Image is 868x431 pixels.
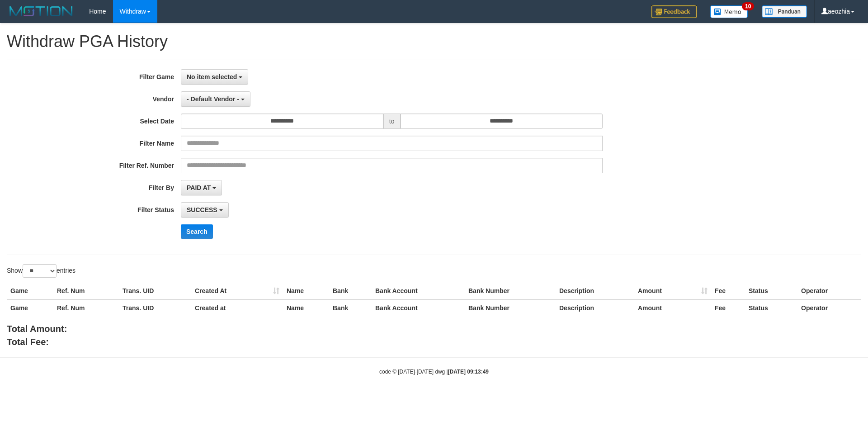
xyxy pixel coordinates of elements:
th: Trans. UID [119,299,191,316]
th: Bank Number [465,299,556,316]
span: 10 [742,2,754,10]
th: Bank [329,299,372,316]
button: - Default Vendor - [181,91,250,107]
span: PAID AT [187,184,211,191]
span: to [383,114,401,129]
img: Feedback.jpg [651,5,697,18]
label: Show entries [7,264,75,278]
th: Status [745,299,797,316]
img: panduan.png [762,5,807,18]
th: Amount [634,299,711,316]
button: No item selected [181,69,248,85]
th: Game [7,299,53,316]
th: Name [283,283,329,299]
th: Fee [711,299,745,316]
th: Game [7,283,53,299]
b: Total Amount: [7,324,67,334]
th: Created At [191,283,283,299]
th: Amount [634,283,711,299]
th: Status [745,283,797,299]
th: Ref. Num [53,283,119,299]
small: code © [DATE]-[DATE] dwg | [379,369,489,375]
th: Description [556,283,634,299]
h1: Withdraw PGA History [7,33,861,51]
button: SUCCESS [181,202,229,218]
th: Ref. Num [53,299,119,316]
button: Search [181,224,213,239]
span: - Default Vendor - [187,95,239,103]
th: Bank Account [372,299,465,316]
span: No item selected [187,73,237,81]
button: PAID AT [181,180,222,195]
select: Showentries [23,264,57,278]
th: Operator [797,299,861,316]
th: Created at [191,299,283,316]
span: SUCCESS [187,206,217,213]
th: Fee [711,283,745,299]
th: Operator [797,283,861,299]
th: Description [556,299,634,316]
th: Name [283,299,329,316]
img: MOTION_logo.png [7,5,75,18]
img: Button%20Memo.svg [710,5,748,18]
b: Total Fee: [7,337,49,347]
strong: [DATE] 09:13:49 [448,369,489,375]
th: Bank Number [465,283,556,299]
th: Bank [329,283,372,299]
th: Bank Account [372,283,465,299]
th: Trans. UID [119,283,191,299]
